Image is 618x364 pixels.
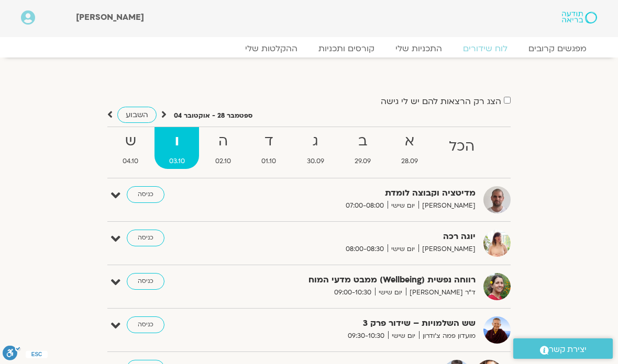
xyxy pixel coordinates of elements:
span: 01.10 [247,156,290,167]
a: ו03.10 [154,127,198,169]
strong: יוגה רכה [250,230,476,244]
span: 30.09 [293,156,338,167]
label: הצג רק הרצאות להם יש לי גישה [381,97,501,106]
span: [PERSON_NAME] [418,200,476,211]
a: ה02.10 [201,127,245,169]
strong: ו [154,130,198,153]
span: [PERSON_NAME] [76,12,144,23]
a: כניסה [127,316,164,333]
a: ג30.09 [293,127,338,169]
a: כניסה [127,186,164,203]
span: יום שישי [388,331,419,342]
a: ב29.09 [340,127,385,169]
span: השבוע [126,110,148,120]
strong: רווחה נפשית (Wellbeing) ממבט מדעי המוח [250,273,476,287]
span: 02.10 [201,156,245,167]
a: הכל [435,127,489,169]
span: 04.10 [108,156,152,167]
a: יצירת קשר [513,338,613,359]
a: א28.09 [387,127,432,169]
span: ד"ר [PERSON_NAME] [406,287,476,298]
span: 08:00-08:30 [342,244,388,255]
strong: ד [247,130,290,153]
span: יום שישי [375,287,406,298]
a: ד01.10 [247,127,290,169]
span: מועדון פמה צ'ודרון [419,331,476,342]
nav: Menu [21,43,597,54]
a: קורסים ותכניות [308,43,385,54]
a: השבוע [117,107,157,123]
span: 03.10 [154,156,198,167]
strong: א [387,130,432,153]
a: ההקלטות שלי [235,43,308,54]
a: כניסה [127,273,164,290]
a: התכניות שלי [385,43,453,54]
strong: ש [108,130,152,153]
span: 07:00-08:00 [342,200,388,211]
span: [PERSON_NAME] [418,244,476,255]
strong: ב [340,130,385,153]
a: כניסה [127,230,164,246]
span: 28.09 [387,156,432,167]
a: ש04.10 [108,127,152,169]
span: יום שישי [388,244,418,255]
span: 09:00-10:30 [330,287,375,298]
a: מפגשים קרובים [518,43,597,54]
span: יצירת קשר [549,343,587,357]
strong: ה [201,130,245,153]
a: לוח שידורים [453,43,518,54]
strong: הכל [435,135,489,158]
span: 09:30-10:30 [344,331,388,342]
p: ספטמבר 28 - אוקטובר 04 [174,110,252,121]
span: 29.09 [340,156,385,167]
strong: ג [293,130,338,153]
span: יום שישי [388,200,418,211]
strong: מדיטציה וקבוצה לומדת [250,186,476,200]
strong: שש השלמויות – שידור פרק 3 [250,316,476,331]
